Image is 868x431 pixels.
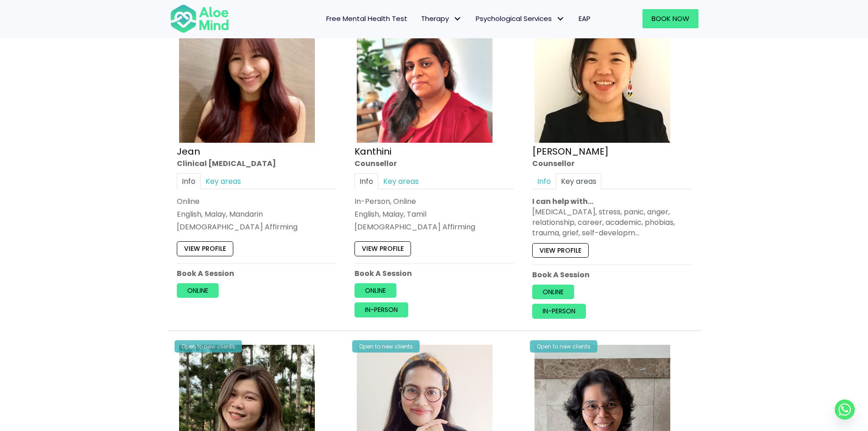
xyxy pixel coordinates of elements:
a: TherapyTherapy: submenu [414,9,469,28]
span: EAP [579,14,591,23]
a: Online [354,283,396,298]
span: Psychological Services [476,14,565,23]
a: Book Now [642,9,699,28]
a: Online [177,283,219,298]
p: English, Malay, Mandarin [177,209,336,220]
a: EAP [572,9,597,28]
div: [DEMOGRAPHIC_DATA] Affirming [354,222,514,233]
a: Whatsapp [835,400,855,420]
p: Book A Session [532,270,692,280]
span: Free Mental Health Test [326,14,407,23]
a: Jean [177,145,200,158]
a: View profile [177,242,233,256]
a: In-person [354,303,408,317]
div: Open to new clients [175,340,242,353]
p: Book A Session [177,268,336,279]
img: Jean-300×300 [179,7,315,143]
a: [PERSON_NAME] [532,145,609,158]
div: Clinical [MEDICAL_DATA] [177,158,336,169]
img: Kanthini-profile [357,7,493,143]
a: Key areas [200,173,246,189]
span: Therapy [421,14,462,23]
a: View profile [354,242,411,256]
a: Kanthini [354,145,391,158]
div: Online [177,196,336,207]
nav: Menu [241,9,597,28]
div: Counsellor [354,158,514,169]
a: Free Mental Health Test [319,9,414,28]
img: Karen Counsellor [534,7,670,143]
img: Aloe mind Logo [170,4,229,34]
a: View profile [532,243,589,258]
div: [MEDICAL_DATA], stress, panic, anger, relationship, career, academic, phobias, trauma, grief, sel... [532,207,692,239]
a: Info [532,173,556,189]
a: In-person [532,304,586,319]
p: English, Malay, Tamil [354,209,514,220]
span: Therapy: submenu [451,12,464,26]
a: Psychological ServicesPsychological Services: submenu [469,9,572,28]
div: Counsellor [532,158,692,169]
a: Info [354,173,378,189]
a: Info [177,173,200,189]
a: Key areas [556,173,601,189]
div: Open to new clients [530,340,597,353]
span: Psychological Services: submenu [554,12,567,26]
span: Book Now [652,14,689,23]
div: Open to new clients [352,340,420,353]
a: Key areas [378,173,424,189]
div: [DEMOGRAPHIC_DATA] Affirming [177,222,336,233]
a: Online [532,285,574,300]
div: In-Person, Online [354,196,514,207]
p: I can help with… [532,196,692,207]
p: Book A Session [354,268,514,279]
